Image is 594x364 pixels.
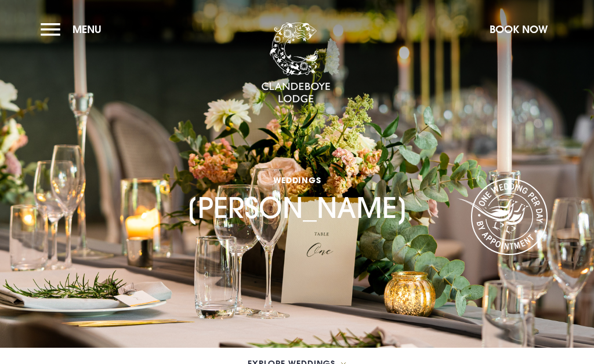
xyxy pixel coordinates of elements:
button: Book Now [484,17,553,42]
img: Clandeboye Lodge [261,23,331,104]
span: Weddings [186,174,408,185]
button: Menu [41,17,107,42]
span: Menu [73,23,102,36]
h1: [PERSON_NAME] [186,129,408,224]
